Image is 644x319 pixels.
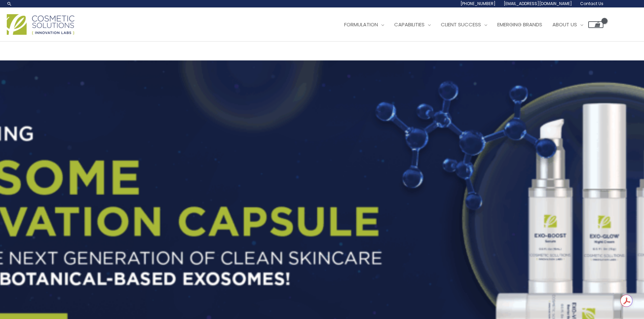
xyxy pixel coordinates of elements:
a: Client Success [436,15,492,35]
span: Formulation [344,21,378,28]
span: Emerging Brands [497,21,542,28]
a: Emerging Brands [492,15,547,35]
span: Capabilities [394,21,425,28]
a: About Us [547,15,588,35]
span: [EMAIL_ADDRESS][DOMAIN_NAME] [504,1,572,6]
a: Capabilities [389,15,436,35]
img: Cosmetic Solutions Logo [7,14,74,35]
span: Contact Us [580,1,603,6]
nav: Site Navigation [334,15,603,35]
span: Client Success [441,21,481,28]
a: View Shopping Cart, empty [588,21,603,28]
span: [PHONE_NUMBER] [460,1,496,6]
a: Formulation [339,15,389,35]
a: Search icon link [7,1,12,6]
span: About Us [552,21,577,28]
